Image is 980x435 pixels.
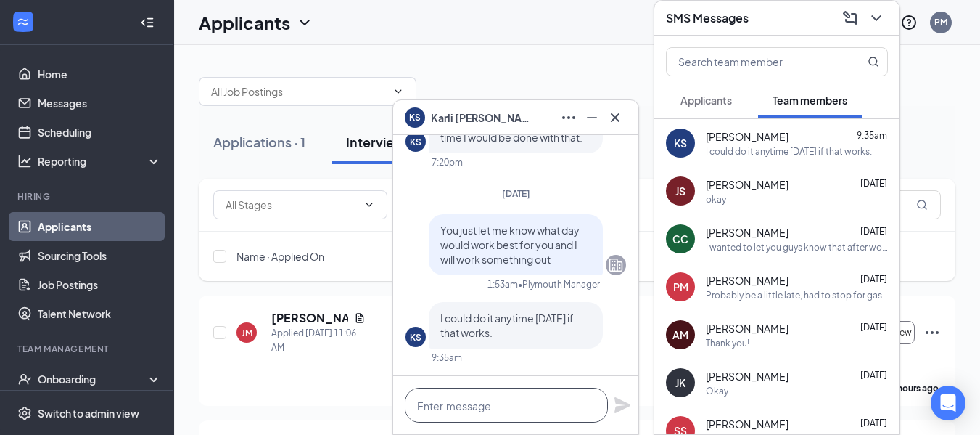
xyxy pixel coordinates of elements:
span: Karli [PERSON_NAME] [431,110,532,126]
svg: ChevronDown [363,199,375,211]
svg: Settings [17,406,32,420]
button: ComposeMessage [839,7,862,30]
span: 9:35am [857,130,887,141]
svg: Collapse [140,15,155,30]
span: [DATE] [502,188,530,199]
span: [PERSON_NAME] [706,369,788,383]
span: [DATE] [860,178,887,189]
div: Okay [706,385,728,397]
span: Team members [773,94,847,107]
div: KS [410,331,421,343]
h3: SMS Messages [666,10,749,26]
span: You just let me know what day would work best for you and I will work something out [440,224,580,266]
span: Name · Applied On [236,249,324,264]
svg: Minimize [583,109,601,126]
div: okay [706,193,726,206]
div: 7:20pm [432,156,463,168]
svg: ComposeMessage [841,9,859,27]
div: I could do it anytime [DATE] if that works. [706,145,872,158]
svg: UserCheck [17,372,32,386]
span: • Plymouth Manager [518,278,600,290]
div: KS [410,136,421,148]
div: CC [672,232,688,246]
svg: WorkstreamLogo [16,15,30,29]
svg: Analysis [17,154,32,168]
svg: ChevronDown [392,86,404,97]
span: I could do it anytime [DATE] if that works. [440,312,574,339]
span: [PERSON_NAME] [706,177,788,192]
div: Hiring [17,190,159,203]
button: Minimize [580,106,604,129]
b: 12 hours ago [886,383,939,394]
svg: Company [607,256,625,274]
span: [PERSON_NAME] [706,129,788,144]
svg: ChevronDown [296,14,313,31]
a: Job Postings [38,270,162,299]
div: JM [242,327,252,339]
h1: Applicants [199,10,290,35]
a: Scheduling [38,118,162,147]
a: Messages [38,89,162,118]
div: Thank you! [706,337,749,349]
svg: MagnifyingGlass [916,199,928,211]
div: PM [934,16,947,28]
a: Talent Network [38,299,162,328]
svg: QuestionInfo [900,14,918,31]
div: JS [675,184,685,198]
div: Open Intercom Messenger [931,386,965,420]
button: Ellipses [557,106,580,129]
button: Cross [604,106,627,129]
span: Applicants [680,94,732,107]
div: AM [672,328,688,342]
div: KS [674,136,687,150]
div: Reporting [38,154,162,168]
a: Applicants [38,212,162,241]
span: [PERSON_NAME] [706,273,788,288]
div: Applications · 1 [213,133,305,151]
div: Applied [DATE] 11:06 AM [271,326,366,355]
div: PM [673,280,688,294]
a: Home [38,60,162,89]
a: Sourcing Tools [38,241,162,270]
svg: Plane [614,397,631,414]
svg: Cross [606,109,624,126]
span: [PERSON_NAME] [706,417,788,431]
span: [PERSON_NAME] [706,225,788,240]
span: [DATE] [860,274,887,285]
span: [DATE] [860,370,887,381]
svg: Document [354,312,366,324]
div: Onboarding [38,372,149,386]
input: All Stages [226,197,358,213]
div: JK [675,375,685,390]
div: Team Management [17,343,159,355]
div: Switch to admin view [38,406,139,420]
h5: [PERSON_NAME] [271,310,348,326]
span: [DATE] [860,226,887,237]
div: I wanted to let you guys know that after work [DATE] I interviewed for another position, and I ha... [706,241,888,253]
div: Probably be a little late, had to stop for gas [706,289,882,301]
svg: Ellipses [560,109,577,126]
svg: ChevronDown [868,9,885,27]
svg: MagnifyingGlass [868,56,879,68]
div: Interviews · 27 [346,133,435,151]
input: All Job Postings [211,84,387,99]
div: 1:53am [487,278,518,290]
span: [DATE] [860,322,887,333]
div: 9:35am [432,351,462,364]
svg: Ellipses [923,324,941,341]
span: [PERSON_NAME] [706,321,788,336]
input: Search team member [667,48,839,76]
span: [DATE] [860,418,887,428]
button: ChevronDown [865,7,888,30]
